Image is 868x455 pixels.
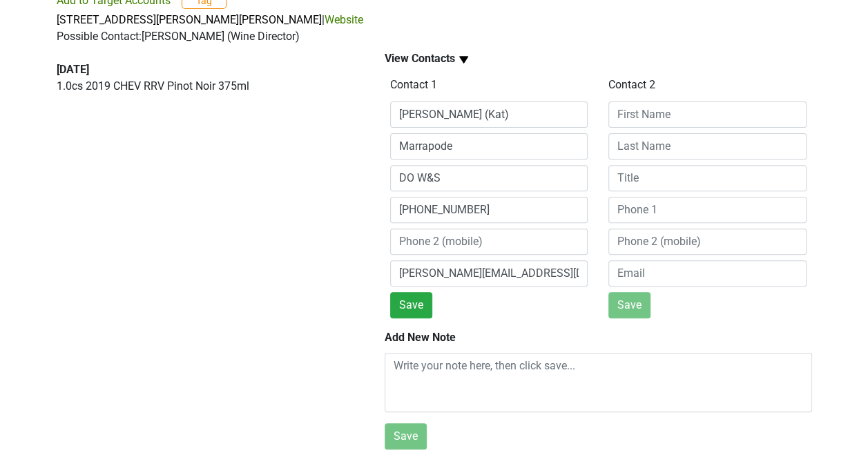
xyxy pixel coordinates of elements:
[608,292,650,318] button: Save
[390,197,588,223] input: Phone 1
[57,12,812,28] p: |
[385,331,456,344] b: Add New Note
[57,28,812,45] div: Possible Contact: [PERSON_NAME] (Wine Director)
[385,52,455,65] b: View Contacts
[390,165,588,191] input: Title
[390,101,588,128] input: First Name
[390,77,437,93] label: Contact 1
[608,101,807,128] input: First Name
[608,229,807,255] input: Phone 2 (mobile)
[608,197,807,223] input: Phone 1
[57,13,322,26] a: [STREET_ADDRESS][PERSON_NAME][PERSON_NAME]
[325,13,363,26] a: Website
[390,133,588,159] input: Last Name
[608,165,807,191] input: Title
[390,292,432,318] button: Save
[455,51,472,68] img: arrow_down.svg
[608,77,655,93] label: Contact 2
[385,423,427,449] button: Save
[608,133,807,159] input: Last Name
[57,78,353,95] p: 1.0 cs 2019 CHEV RRV Pinot Noir 375ml
[57,61,353,78] div: [DATE]
[390,260,588,287] input: Email
[608,260,807,287] input: Email
[390,229,588,255] input: Phone 2 (mobile)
